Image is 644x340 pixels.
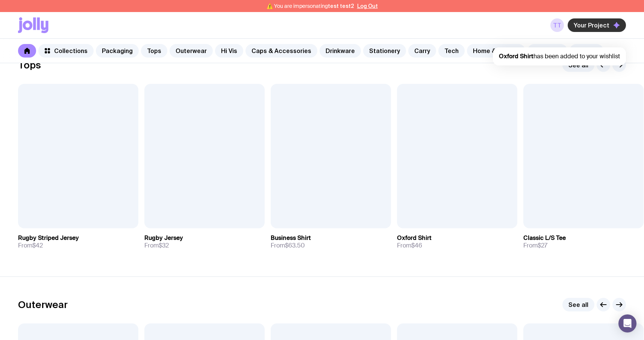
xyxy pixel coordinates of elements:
strong: Oxford Shirt [499,52,533,60]
span: Collections [54,47,88,55]
h2: Outerwear [18,299,68,310]
span: $27 [538,241,547,249]
span: $42 [32,241,43,249]
a: Stationery [363,44,406,58]
span: $32 [159,241,169,249]
span: From [18,242,43,249]
a: Collections [38,44,94,58]
a: Home & Leisure [467,44,525,58]
span: Your Project [574,21,609,29]
span: From [397,242,422,249]
a: Carry [408,44,436,58]
div: Open Intercom Messenger [618,314,636,332]
span: test test2 [328,3,354,9]
span: From [523,242,547,249]
a: Snacks [570,44,603,58]
a: Packaging [96,44,139,58]
a: Business ShirtFrom$63.50 [271,228,391,255]
span: has been added to your wishlist [499,52,620,60]
a: Oxford ShirtFrom$46 [397,228,517,255]
button: Your Project [568,18,626,32]
a: Tech [438,44,465,58]
button: Log Out [357,3,378,9]
a: Caps & Accessories [245,44,317,58]
a: Rugby Striped JerseyFrom$42 [18,228,138,255]
span: From [144,242,169,249]
a: Rugby JerseyFrom$32 [144,228,265,255]
a: tt [550,18,564,32]
a: Outerwear [170,44,213,58]
a: Outdoors [527,44,567,58]
span: From [271,242,305,249]
a: See all [562,298,594,311]
h3: Rugby Striped Jersey [18,234,79,242]
h2: Tops [18,59,41,71]
h3: Business Shirt [271,234,311,242]
span: ⚠️ You are impersonating [267,3,354,9]
a: Classic L/S TeeFrom$27 [523,228,644,255]
span: $63.50 [285,241,305,249]
h3: Classic L/S Tee [523,234,566,242]
a: Hi Vis [215,44,243,58]
span: $46 [411,241,422,249]
a: Tops [141,44,167,58]
a: Drinkware [320,44,361,58]
h3: Rugby Jersey [144,234,183,242]
h3: Oxford Shirt [397,234,432,242]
